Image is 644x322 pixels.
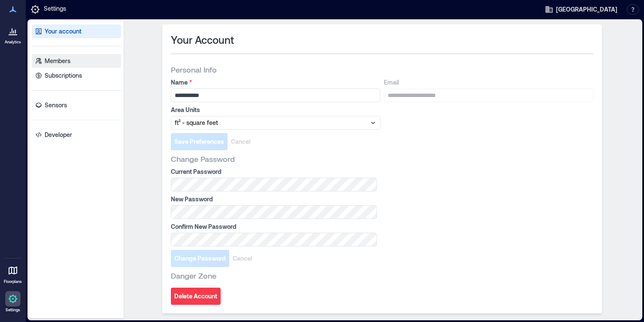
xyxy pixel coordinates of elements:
[174,254,226,263] span: Change Password
[171,33,234,47] span: Your Account
[228,133,254,150] button: Cancel
[171,167,375,176] label: Current Password
[171,222,375,231] label: Confirm New Password
[171,64,217,75] span: Personal Info
[6,307,20,313] p: Settings
[2,21,24,47] a: Analytics
[174,292,217,301] span: Delete Account
[32,128,121,142] a: Developer
[171,250,229,267] button: Change Password
[32,24,121,38] a: Your account
[171,195,375,204] label: New Password
[3,289,23,315] a: Settings
[171,133,228,150] button: Save Preferences
[171,270,216,281] span: Danger Zone
[171,78,379,87] label: Name
[45,57,70,65] p: Members
[384,78,592,87] label: Email
[171,288,221,305] button: Delete Account
[542,3,620,16] button: [GEOGRAPHIC_DATA]
[174,137,224,146] span: Save Preferences
[32,98,121,112] a: Sensors
[45,101,67,109] p: Sensors
[171,154,235,164] span: Change Password
[556,5,617,14] span: [GEOGRAPHIC_DATA]
[5,39,21,45] p: Analytics
[231,137,250,146] span: Cancel
[32,54,121,68] a: Members
[229,250,255,267] button: Cancel
[45,131,72,139] p: Developer
[4,279,22,284] p: Floorplans
[44,4,66,15] p: Settings
[45,71,82,80] p: Subscriptions
[32,69,121,82] a: Subscriptions
[171,106,379,114] label: Area Units
[1,260,24,287] a: Floorplans
[45,27,82,36] p: Your account
[233,254,252,263] span: Cancel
